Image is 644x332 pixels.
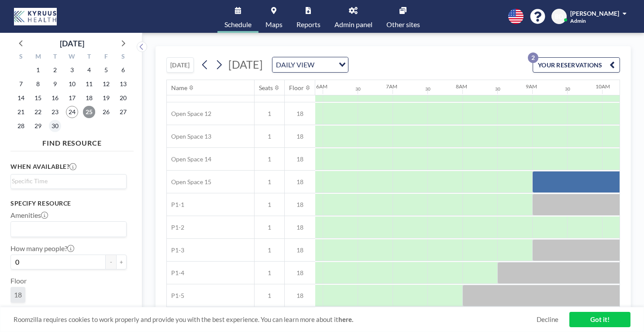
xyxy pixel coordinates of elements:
[49,64,61,76] span: Tuesday, September 2, 2025
[338,315,353,323] a: here.
[171,84,187,92] div: Name
[167,269,184,277] span: P1-4
[32,92,44,104] span: Monday, September 15, 2025
[456,83,467,90] div: 8AM
[100,64,112,76] span: Friday, September 5, 2025
[30,52,47,63] div: M
[228,58,263,71] span: [DATE]
[166,57,194,73] button: [DATE]
[570,17,586,24] span: Admin
[60,37,84,49] div: [DATE]
[15,92,27,104] span: Sunday, September 14, 2025
[14,8,57,25] img: organization-logo
[83,92,95,104] span: Thursday, September 18, 2025
[167,110,211,118] span: Open Space 12
[49,120,61,132] span: Tuesday, September 30, 2025
[32,64,44,76] span: Monday, September 1, 2025
[569,312,630,327] a: Got it!
[10,135,134,147] h4: FIND RESOURCE
[167,133,211,140] span: Open Space 13
[167,224,184,231] span: P1-2
[255,110,284,118] span: 1
[255,133,284,140] span: 1
[11,175,126,188] div: Search for option
[66,64,78,76] span: Wednesday, September 3, 2025
[49,92,61,104] span: Tuesday, September 16, 2025
[570,10,619,17] span: [PERSON_NAME]
[255,201,284,209] span: 1
[117,106,129,118] span: Saturday, September 27, 2025
[317,59,334,70] input: Search for option
[386,21,420,28] span: Other sites
[117,78,129,90] span: Saturday, September 13, 2025
[274,59,316,70] span: DAILY VIEW
[265,21,282,28] span: Maps
[12,224,121,235] input: Search for option
[83,106,95,118] span: Thursday, September 25, 2025
[10,276,27,285] label: Floor
[355,86,361,92] div: 30
[289,84,304,92] div: Floor
[64,52,81,63] div: W
[255,224,284,231] span: 1
[316,83,327,90] div: 6AM
[296,21,320,28] span: Reports
[285,178,315,186] span: 18
[425,86,430,92] div: 30
[106,255,116,269] button: -
[528,52,538,63] p: 2
[285,155,315,163] span: 18
[49,106,61,118] span: Tuesday, September 23, 2025
[10,211,48,220] label: Amenities
[32,106,44,118] span: Monday, September 22, 2025
[49,78,61,90] span: Tuesday, September 9, 2025
[32,120,44,132] span: Monday, September 29, 2025
[117,92,129,104] span: Saturday, September 20, 2025
[11,222,126,237] div: Search for option
[285,201,315,209] span: 18
[15,106,27,118] span: Sunday, September 21, 2025
[255,246,284,254] span: 1
[167,178,211,186] span: Open Space 15
[12,176,121,186] input: Search for option
[47,52,64,63] div: T
[272,57,348,72] div: Search for option
[83,64,95,76] span: Thursday, September 4, 2025
[526,83,537,90] div: 9AM
[224,21,251,28] span: Schedule
[255,155,284,163] span: 1
[10,244,74,253] label: How many people?
[15,120,27,132] span: Sunday, September 28, 2025
[14,290,22,299] span: 18
[114,52,131,63] div: S
[533,57,620,73] button: YOUR RESERVATIONS2
[100,92,112,104] span: Friday, September 19, 2025
[285,224,315,231] span: 18
[167,155,211,163] span: Open Space 14
[285,133,315,140] span: 18
[596,83,610,90] div: 10AM
[255,269,284,277] span: 1
[32,78,44,90] span: Monday, September 8, 2025
[15,78,27,90] span: Sunday, September 7, 2025
[66,78,78,90] span: Wednesday, September 10, 2025
[66,92,78,104] span: Wednesday, September 17, 2025
[97,52,114,63] div: F
[167,292,184,300] span: P1-5
[167,201,184,209] span: P1-1
[285,246,315,254] span: 18
[565,86,570,92] div: 30
[255,292,284,300] span: 1
[116,255,127,269] button: +
[537,315,558,324] a: Decline
[386,83,397,90] div: 7AM
[80,52,97,63] div: T
[285,269,315,277] span: 18
[555,13,563,21] span: BD
[285,292,315,300] span: 18
[255,178,284,186] span: 1
[117,64,129,76] span: Saturday, September 6, 2025
[285,110,315,118] span: 18
[167,246,184,254] span: P1-3
[83,78,95,90] span: Thursday, September 11, 2025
